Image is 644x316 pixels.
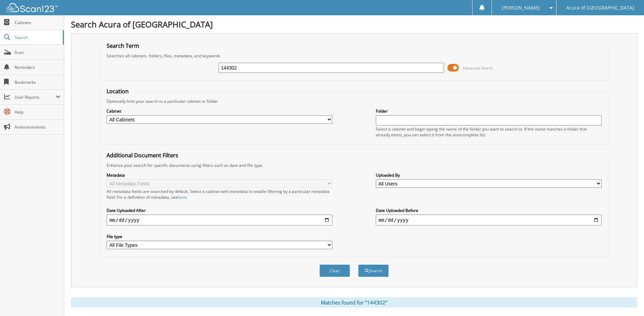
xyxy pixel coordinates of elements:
[15,79,60,85] span: Bookmarks
[107,215,332,225] input: start
[15,109,60,115] span: Help
[107,189,332,200] div: All metadata fields are searched by default. Select a cabinet with metadata to enable filtering b...
[15,94,56,100] span: User Reports
[15,50,60,55] span: Scan
[178,194,187,200] a: here
[103,98,605,104] div: Optionally limit your search to a particular cabinet or folder
[15,20,60,25] span: Cabinets
[502,6,540,10] span: [PERSON_NAME]
[376,208,602,213] label: Date Uploaded Before
[71,297,637,308] div: Matches found for "144302"
[103,42,143,50] legend: Search Term
[107,172,332,178] label: Metadata
[103,53,605,59] div: Searches all cabinets, folders, files, metadata, and keywords
[15,35,59,40] span: Search
[103,87,132,95] legend: Location
[358,264,389,277] button: Search
[319,264,350,277] button: Clear
[566,6,634,10] span: Acura of [GEOGRAPHIC_DATA]
[103,152,182,159] legend: Additional Document Filters
[107,208,332,213] label: Date Uploaded After
[376,108,602,114] label: Folder
[107,234,332,239] label: File type
[15,64,60,70] span: Reminders
[71,19,637,30] h1: Search Acura of [GEOGRAPHIC_DATA]
[103,162,605,168] div: Enhance your search for specific documents using filters such as date and file type.
[15,124,60,130] span: Announcements
[376,126,602,138] div: Select a cabinet and begin typing the name of the folder you want to search in. If the name match...
[376,215,602,225] input: end
[376,172,602,178] label: Uploaded By
[7,3,58,12] img: scan123-logo-white.svg
[107,108,332,114] label: Cabinet
[463,65,493,71] span: Advanced Search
